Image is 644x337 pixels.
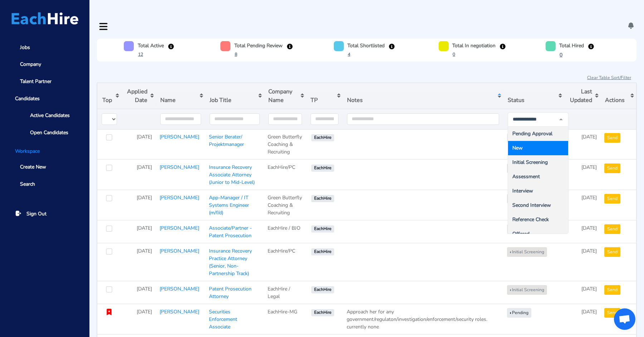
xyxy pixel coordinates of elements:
[581,164,597,171] span: [DATE]
[614,308,635,330] a: Open chat
[160,285,199,292] a: [PERSON_NAME]
[581,133,597,140] span: [DATE]
[137,194,152,201] span: [DATE]
[604,285,620,295] button: Send
[209,308,237,330] a: Securities Enforcement Associate
[347,51,351,58] button: 4
[235,52,237,57] u: 8
[311,165,334,172] span: EachHire
[512,130,552,137] span: Pending Approval
[137,133,152,140] span: [DATE]
[512,202,551,209] span: Second Interview
[560,52,562,58] u: 0
[604,308,620,318] button: Send
[268,225,301,231] span: EachHire / BJO
[138,52,143,57] u: 12
[311,248,334,255] span: EachHire
[604,224,620,234] button: Send
[26,210,47,218] span: Sign Out
[604,194,620,204] button: Send
[20,60,41,68] span: Company
[587,75,631,80] u: Clear Table Sort/Filter
[311,309,334,316] span: EachHire
[581,248,597,254] span: [DATE]
[30,112,70,119] span: Active Candidates
[138,42,164,49] h6: Total Active
[452,51,455,58] button: 0
[11,12,78,25] img: Logo
[160,225,199,231] a: [PERSON_NAME]
[160,308,199,315] a: [PERSON_NAME]
[209,164,255,186] a: Insurance Recovery Associate Attorney (Junior to Mid-Level)
[137,248,152,254] span: [DATE]
[137,308,152,315] span: [DATE]
[507,285,547,295] button: Initial Screening
[581,308,597,315] span: [DATE]
[604,247,620,257] button: Send
[347,308,487,330] span: Approach her for any government/regulaton/investigation/enforcement/security roles. currently none
[10,160,79,175] a: Create New
[10,177,79,191] a: Search
[559,42,584,49] h6: Total Hired
[137,285,152,292] span: [DATE]
[311,286,334,293] span: EachHire
[604,133,620,143] button: Send
[507,247,547,257] button: Initial Screening
[512,187,533,194] span: Interview
[160,133,199,140] a: [PERSON_NAME]
[20,180,35,188] span: Search
[507,163,547,173] button: Initial Screening
[10,91,79,106] span: Candidates
[559,51,563,59] button: 0
[347,42,385,49] h6: Total Shortlisted
[268,285,290,300] span: EachHire / Legal
[452,42,496,49] h6: Total In negotiation
[268,308,297,315] span: EachHire-MG
[209,133,244,148] a: Senior Berater/ Projektmanager
[234,42,283,49] h6: Total Pending Review
[10,147,79,155] li: Workspace
[20,125,79,140] a: Open Candidates
[512,230,530,237] span: Offered
[20,163,46,171] span: Create New
[507,224,524,234] button: New
[30,129,68,136] span: Open Candidates
[311,134,334,141] span: EachHire
[512,159,548,166] span: Initial Screening
[268,194,302,216] span: Green Butterfly Coaching & Recruiting
[209,248,252,277] a: Insurance Recovery Practice Attorney (Senior, Non-Partnership Track)
[209,225,252,239] a: Associate/Partner - Patent Prosecution
[268,164,295,171] span: EachHire/PC
[160,194,199,201] a: [PERSON_NAME]
[507,308,531,318] button: Pending
[20,78,52,85] span: Talent Partner
[581,285,597,292] span: [DATE]
[137,164,152,171] span: [DATE]
[209,194,249,216] a: App-Manager / IT Systems Engineer (m/f/d)
[138,51,143,58] button: 12
[268,133,302,155] span: Green Butterfly Coaching & Recruiting
[507,194,547,204] button: Initial Screening
[10,57,79,72] a: Company
[604,163,620,173] button: Send
[453,52,455,57] u: 0
[20,108,79,123] a: Active Candidates
[10,40,79,55] a: Jobs
[348,52,350,57] u: 4
[160,248,199,254] a: [PERSON_NAME]
[507,133,531,143] button: Pending
[268,248,295,254] span: EachHire/PC
[160,164,199,171] a: [PERSON_NAME]
[581,225,597,231] span: [DATE]
[209,285,252,300] a: Patent Prosecution Attorney
[137,225,152,231] span: [DATE]
[311,195,334,202] span: EachHire
[587,74,631,81] button: Clear Table Sort/Filter
[512,173,540,180] span: Assessment
[512,216,549,223] span: Reference Check
[512,145,523,151] span: New
[311,225,334,233] span: EachHire
[234,51,238,58] button: 8
[10,74,79,89] a: Talent Partner
[20,44,30,51] span: Jobs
